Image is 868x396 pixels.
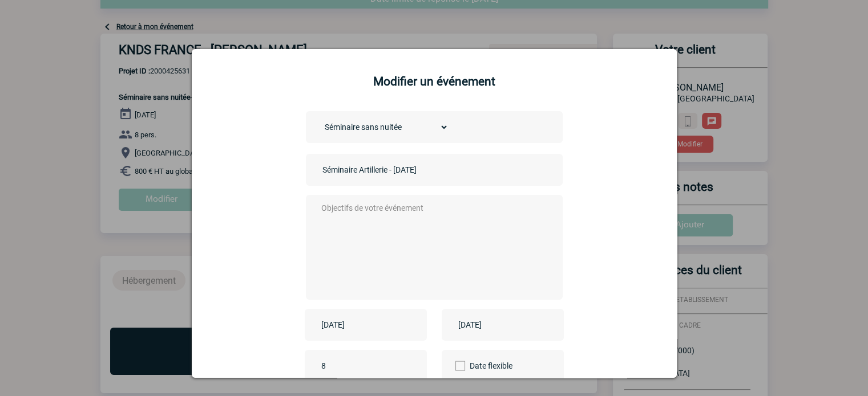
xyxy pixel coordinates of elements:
label: Date flexible [455,350,494,382]
input: Nombre de participants [318,358,426,373]
input: Date de fin [455,317,534,332]
h2: Modifier un événement [206,75,663,88]
input: Nom de l'événement [320,162,479,177]
input: Date de début [318,317,397,332]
